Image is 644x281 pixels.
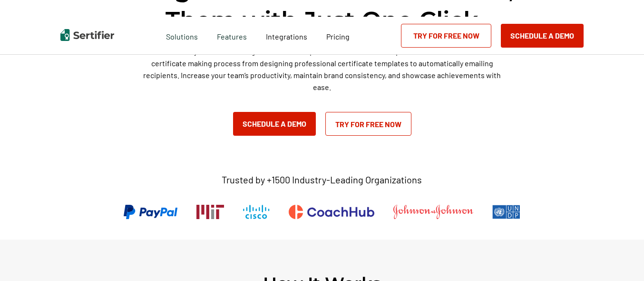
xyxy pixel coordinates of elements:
[326,30,350,41] a: Pricing
[492,205,520,219] img: UNDP
[139,45,505,93] p: Ditch the clunky, time-consuming methods of the past. Sertifier’s all-in-one platform streamlines...
[266,32,307,41] span: Integrations
[266,30,307,41] a: Integrations
[233,112,316,136] button: Schedule a Demo
[60,29,114,41] img: Sertifier | Digital Credentialing Platform
[393,205,473,219] img: Johnson & Johnson
[326,32,350,41] span: Pricing
[401,24,491,48] a: Try for Free Now
[289,205,374,219] img: CoachHub
[166,30,198,41] span: Solutions
[196,205,224,219] img: Massachusetts Institute of Technology
[222,174,422,186] p: Trusted by +1500 Industry-Leading Organizations
[124,205,177,219] img: PayPal
[217,30,247,41] span: Features
[325,112,411,136] a: Try for Free Now
[243,205,270,219] img: Cisco
[501,24,584,48] button: Schedule a Demo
